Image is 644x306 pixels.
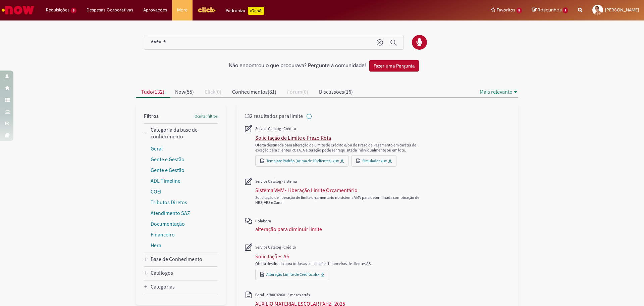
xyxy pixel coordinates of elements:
a: Rascunhos [532,7,568,13]
div: Padroniza [226,7,264,15]
span: 8 [71,8,76,13]
h2: Não encontrou o que procurava? Pergunte à comunidade! [229,63,366,69]
span: [PERSON_NAME] [605,7,639,13]
span: Favoritos [497,7,515,13]
span: 1 [563,7,568,13]
img: ServiceNow [1,3,35,17]
span: Aprovações [143,7,167,13]
span: Rascunhos [538,7,562,13]
span: More [177,7,187,13]
img: click_logo_yellow_360x200.png [198,5,216,15]
button: Fazer uma Pergunta [369,60,419,72]
span: Requisições [46,7,69,13]
span: 5 [517,8,522,13]
p: +GenAi [248,7,264,15]
span: Despesas Corporativas [87,7,133,13]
